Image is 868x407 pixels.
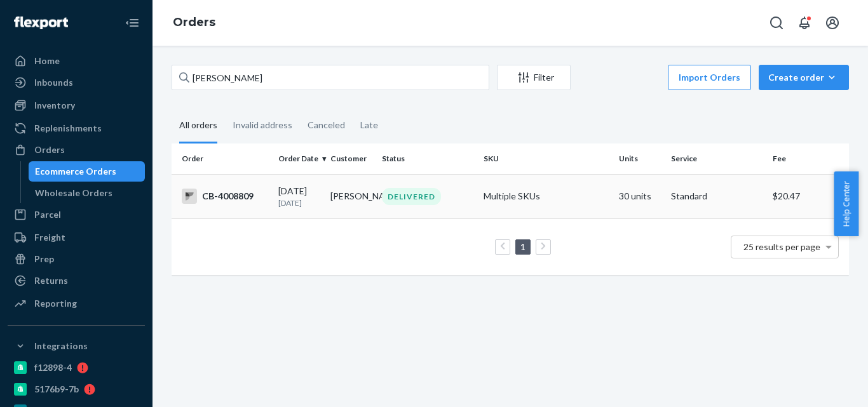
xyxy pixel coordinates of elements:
[34,99,75,112] div: Inventory
[34,274,68,287] div: Returns
[172,143,273,174] th: Order
[173,15,215,29] a: Orders
[34,231,65,244] div: Freight
[792,10,817,36] button: Open notifications
[278,197,320,208] p: [DATE]
[834,171,858,236] button: Help Center
[308,109,345,142] div: Canceled
[8,336,145,356] button: Integrations
[8,204,145,225] a: Parcel
[8,357,145,378] a: f12898-4
[182,189,268,204] div: CB-4008809
[119,10,145,36] button: Close Navigation
[820,10,845,36] button: Open account menu
[34,76,73,89] div: Inbounds
[614,143,666,174] th: Units
[330,153,372,164] div: Customer
[8,72,145,93] a: Inbounds
[34,208,61,221] div: Parcel
[498,71,570,84] div: Filter
[34,361,72,374] div: f12898-4
[768,143,849,174] th: Fee
[478,143,614,174] th: SKU
[233,109,292,142] div: Invalid address
[14,17,68,29] img: Flexport logo
[478,174,614,218] td: Multiple SKUs
[34,55,60,67] div: Home
[666,143,768,174] th: Service
[360,109,378,142] div: Late
[29,183,146,203] a: Wholesale Orders
[8,249,145,269] a: Prep
[34,143,65,156] div: Orders
[278,185,320,208] div: [DATE]
[8,95,145,116] a: Inventory
[34,253,54,265] div: Prep
[273,143,325,174] th: Order Date
[325,174,377,218] td: [PERSON_NAME]
[614,174,666,218] td: 30 units
[768,71,839,84] div: Create order
[34,122,102,135] div: Replenishments
[764,10,789,36] button: Open Search Box
[172,65,489,90] input: Search orders
[518,241,528,252] a: Page 1 is your current page
[34,340,88,352] div: Integrations
[8,270,145,291] a: Returns
[497,65,571,90] button: Filter
[8,379,145,399] a: 5176b9-7b
[29,161,146,182] a: Ecommerce Orders
[179,109,217,143] div: All orders
[759,65,849,90] button: Create order
[35,165,116,178] div: Ecommerce Orders
[35,187,112,199] div: Wholesale Orders
[8,140,145,160] a: Orders
[671,190,763,203] p: Standard
[34,297,77,310] div: Reporting
[8,118,145,138] a: Replenishments
[768,174,849,218] td: $20.47
[743,241,820,252] span: 25 results per page
[377,143,478,174] th: Status
[668,65,751,90] button: Import Orders
[163,4,226,41] ol: breadcrumbs
[382,188,441,205] div: DELIVERED
[8,51,145,71] a: Home
[8,227,145,248] a: Freight
[34,383,79,396] div: 5176b9-7b
[8,293,145,314] a: Reporting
